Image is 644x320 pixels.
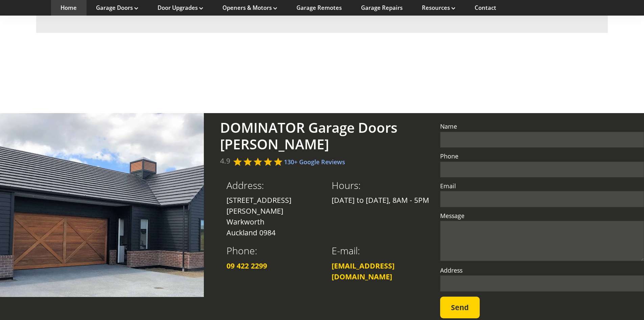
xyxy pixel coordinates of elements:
[220,120,424,152] h2: DOMINATOR Garage Doors [PERSON_NAME]
[332,261,395,281] strong: [EMAIL_ADDRESS][DOMAIN_NAME]
[440,297,480,318] button: Send
[226,261,267,271] strong: 09 422 2299
[422,4,455,12] a: Resources
[226,261,267,271] a: 09 422 2299
[332,261,395,281] a: [EMAIL_ADDRESS][DOMAIN_NAME]
[226,245,325,260] h3: Phone:
[440,183,644,189] label: Email
[475,4,496,12] a: Contact
[440,213,644,219] label: Message
[226,179,325,195] h3: Address:
[440,124,644,130] label: Name
[158,4,203,12] a: Door Upgrades
[96,4,138,12] a: Garage Doors
[284,158,345,166] a: 130+ Google Reviews
[332,245,430,260] h3: E-mail:
[61,4,77,12] a: Home
[440,268,644,274] label: Address
[440,153,644,159] label: Phone
[220,155,230,166] span: 4.9
[233,157,284,166] div: Rated 4.9 out of 5,
[296,4,342,12] a: Garage Remotes
[332,195,430,206] p: [DATE] to [DATE], 8AM - 5PM
[361,4,403,12] a: Garage Repairs
[226,195,325,238] p: [STREET_ADDRESS][PERSON_NAME] Warkworth Auckland 0984
[332,179,430,195] h3: Hours:
[222,4,277,12] a: Openers & Motors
